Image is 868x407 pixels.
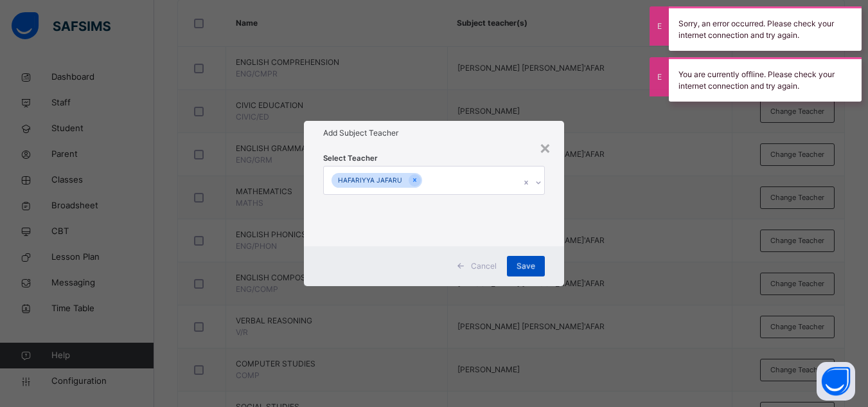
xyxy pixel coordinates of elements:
[471,260,497,272] span: Cancel
[669,6,862,51] div: Sorry, an error occurred. Please check your internet connection and try again.
[323,153,378,164] span: Select Teacher
[669,57,862,102] div: You are currently offline. Please check your internet connection and try again.
[332,173,409,188] div: HAFARIYYA JAFARU
[539,134,551,161] div: ×
[323,127,545,139] h1: Add Subject Teacher
[817,362,855,401] button: Open asap
[517,260,535,272] span: Save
